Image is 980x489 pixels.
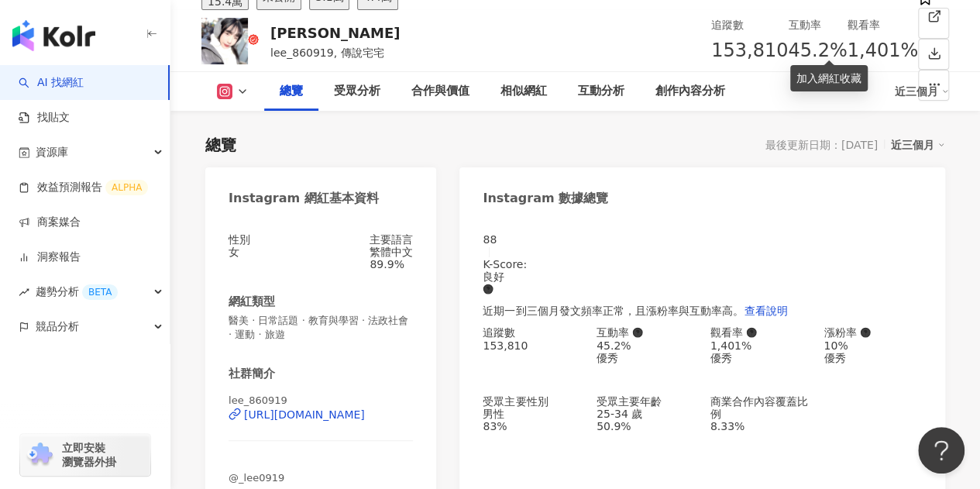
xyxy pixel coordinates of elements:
[790,65,868,91] div: 加入網紅收藏
[229,314,413,342] span: 醫美 · 日常話題 · 教育與學習 · 法政社會 · 運動 · 旅遊
[370,246,413,258] div: 繁體中文
[229,366,275,382] div: 社群簡介
[765,139,878,151] div: 最後更新日期：[DATE]
[710,326,809,339] div: 觀看率
[244,408,365,421] div: [URL][DOMAIN_NAME]
[710,339,809,352] div: 1,401%
[597,420,695,432] div: 50.9%
[578,82,624,101] div: 互動分析
[19,75,84,91] a: searchAI 找網紅
[847,16,918,33] div: 觀看率
[824,339,922,352] div: 10%
[710,395,809,420] div: 商業合作內容覆蓋比例
[824,326,922,339] div: 漲粉率
[229,294,275,310] div: 網紅類型
[483,339,581,352] div: 153,810
[280,82,303,101] div: 總覽
[597,352,695,364] div: 優秀
[370,258,404,270] span: 89.9%
[411,82,469,101] div: 合作與價值
[483,295,922,326] div: 近期一到三個月發文頻率正常，且漲粉率與互動率高。
[19,250,81,265] a: 洞察報告
[597,395,695,408] div: 受眾主要年齡
[36,135,68,170] span: 資源庫
[19,180,148,195] a: 效益預測報告ALPHA
[19,215,81,230] a: 商案媒合
[370,233,413,246] div: 主要語言
[19,287,29,298] span: rise
[711,40,788,61] span: 153,810
[895,79,949,104] div: 近三個月
[483,233,922,246] div: 88
[20,434,150,476] a: chrome extension立即安裝 瀏覽器外掛
[334,82,380,101] div: 受眾分析
[918,427,965,474] iframe: Help Scout Beacon - Open
[229,408,413,422] a: [URL][DOMAIN_NAME]
[229,233,250,246] div: 性別
[82,284,118,300] div: BETA
[744,305,787,317] span: 查看說明
[483,326,581,339] div: 追蹤數
[847,36,918,66] span: 1,401%
[229,394,287,406] span: lee_860919
[229,190,379,207] div: Instagram 網紅基本資料
[655,82,725,101] div: 創作內容分析
[19,110,70,126] a: 找貼文
[483,395,581,408] div: 受眾主要性別
[597,326,695,339] div: 互動率
[597,339,695,352] div: 45.2%
[597,408,695,420] div: 25-34 歲
[710,420,809,432] div: 8.33%
[483,270,922,283] div: 良好
[36,309,79,344] span: 競品分析
[36,274,118,309] span: 趨勢分析
[483,258,922,295] div: K-Score :
[710,352,809,364] div: 優秀
[483,190,608,207] div: Instagram 數據總覽
[711,16,788,33] div: 追蹤數
[743,295,788,326] button: 查看說明
[824,352,922,364] div: 優秀
[25,443,55,467] img: chrome extension
[201,18,248,64] img: KOL Avatar
[205,134,236,156] div: 總覽
[483,408,581,420] div: 男性
[270,23,400,43] div: [PERSON_NAME]
[891,135,945,155] div: 近三個月
[12,20,95,51] img: logo
[500,82,547,101] div: 相似網紅
[229,246,250,258] div: 女
[788,16,847,33] div: 互動率
[483,420,581,432] div: 83%
[62,441,116,469] span: 立即安裝 瀏覽器外掛
[270,46,383,59] span: lee_860919, 傳說宅宅
[788,36,847,66] span: 45.2%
